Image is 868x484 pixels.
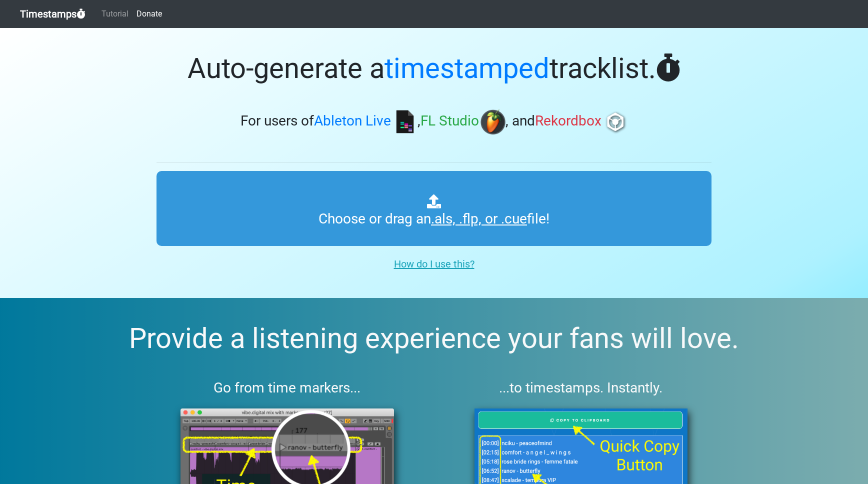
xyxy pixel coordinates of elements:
[450,379,712,396] h3: ...to timestamps. Instantly.
[156,379,418,396] h3: Go from time markers...
[97,4,132,24] a: Tutorial
[20,4,85,24] a: Timestamps
[314,113,391,129] span: Ableton Live
[392,109,417,134] img: ableton.png
[156,109,711,134] h3: For users of , , and
[394,258,474,270] u: How do I use this?
[132,4,166,24] a: Donate
[535,113,601,129] span: Rekordbox
[156,52,711,85] h1: Auto-generate a tracklist.
[603,109,628,134] img: rb.png
[384,52,549,85] span: timestamped
[420,113,479,129] span: FL Studio
[480,109,505,134] img: fl.png
[24,322,844,355] h2: Provide a listening experience your fans will love.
